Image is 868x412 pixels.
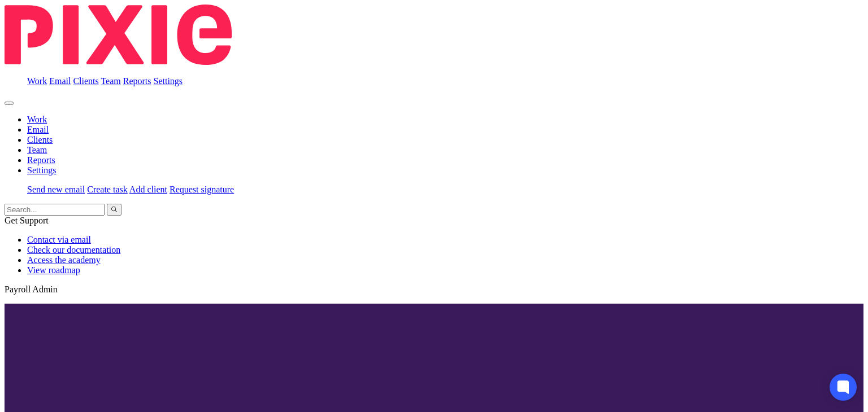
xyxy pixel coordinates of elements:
[73,76,98,86] a: Clients
[27,135,53,144] a: Clients
[27,76,47,86] a: Work
[123,76,151,86] a: Reports
[27,125,49,134] a: Email
[27,245,120,255] a: Check our documentation
[5,284,863,295] p: Payroll Admin
[49,76,71,86] a: Email
[27,265,80,275] a: View roadmap
[27,145,47,155] a: Team
[87,185,128,194] a: Create task
[5,5,232,65] img: Pixie
[27,255,101,265] a: Access the academy
[27,155,55,165] a: Reports
[27,165,57,175] a: Settings
[27,115,47,124] a: Work
[27,185,85,194] a: Send new email
[170,185,234,194] a: Request signature
[5,216,49,225] span: Get Support
[101,76,120,86] a: Team
[129,185,167,194] a: Add client
[107,204,121,216] button: Search
[154,76,183,86] a: Settings
[27,235,91,244] a: Contact via email
[5,204,105,216] input: Search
